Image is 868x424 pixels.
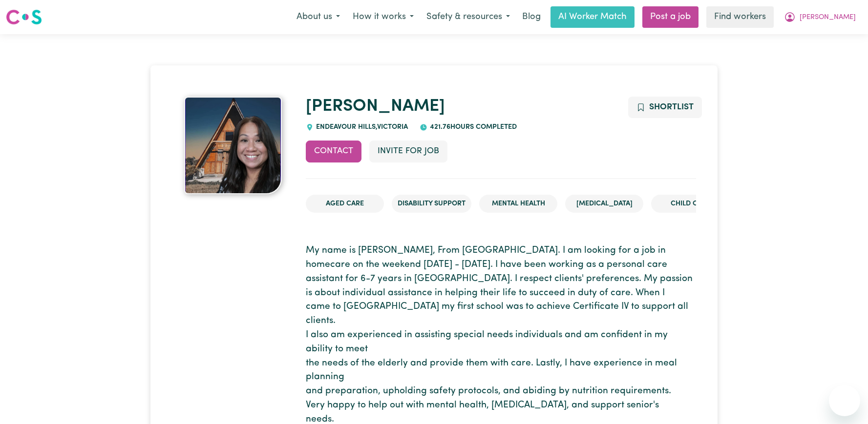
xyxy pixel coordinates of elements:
span: 421.76 hours completed [427,123,517,131]
img: Careseekers logo [6,8,42,26]
a: Find workers [706,6,774,28]
a: AI Worker Match [550,6,635,28]
button: Contact [306,141,361,162]
img: Sara [184,97,282,194]
a: Blog [516,6,547,28]
button: About us [290,7,346,27]
a: Careseekers logo [6,6,42,28]
li: Mental Health [479,195,557,213]
button: My Account [778,7,862,27]
li: Child care [651,195,729,213]
iframe: Button to launch messaging window [829,385,860,416]
a: [PERSON_NAME] [306,98,445,115]
button: Invite for Job [369,141,447,162]
a: Sara 's profile picture' [172,97,294,194]
span: [PERSON_NAME] [800,12,856,23]
button: Add to shortlist [628,97,702,118]
button: How it works [346,7,420,27]
li: Aged Care [306,195,384,213]
li: [MEDICAL_DATA] [565,195,643,213]
button: Safety & resources [420,7,516,27]
span: ENDEAVOUR HILLS , Victoria [314,123,408,131]
a: Post a job [642,6,699,28]
span: Shortlist [649,103,694,111]
li: Disability Support [392,195,471,213]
